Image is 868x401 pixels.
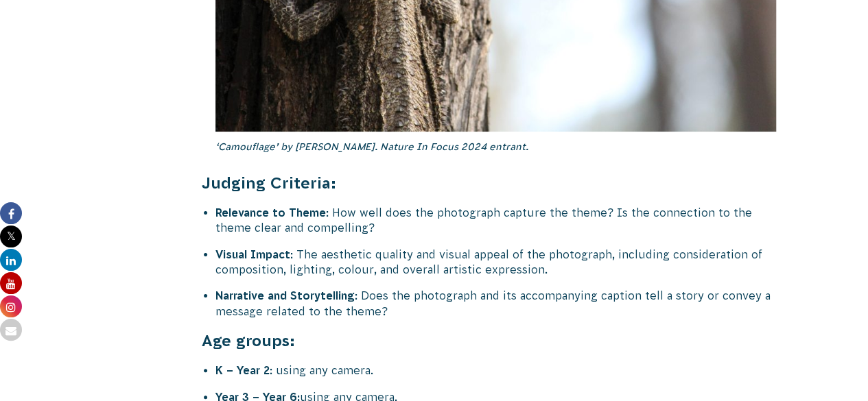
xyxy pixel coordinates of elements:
[215,248,290,260] strong: Visual Impact
[215,206,326,219] strong: Relevance to Theme
[202,174,336,192] strong: Judging Criteria:
[215,363,790,378] li: : using any camera.
[215,247,790,278] li: : The aesthetic quality and visual appeal of the photograph, including consideration of compositi...
[215,289,355,302] strong: Narrative and Storytelling
[215,205,790,236] li: : How well does the photograph capture the theme? Is the connection to the theme clear and compel...
[202,332,295,350] strong: Age groups:
[215,288,790,319] li: : Does the photograph and its accompanying caption tell a story or convey a message related to th...
[215,364,270,376] strong: K – Year 2
[215,141,528,152] em: ‘Camouflage’ by [PERSON_NAME]. Nature In Focus 2024 entrant.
